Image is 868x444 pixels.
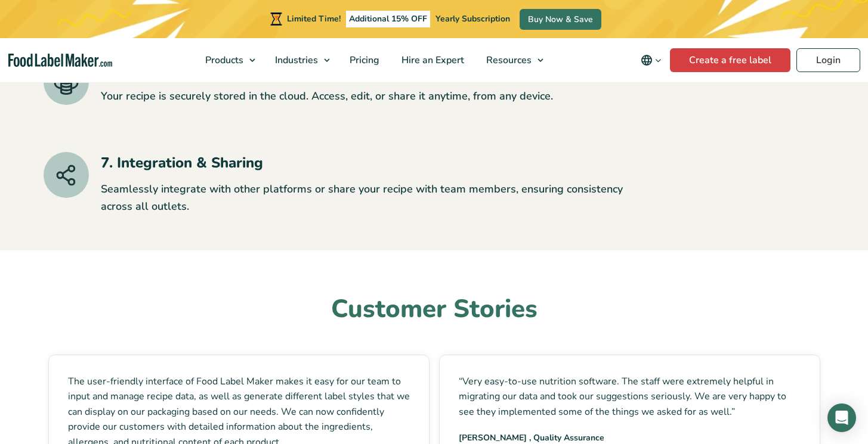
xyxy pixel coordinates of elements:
[101,88,553,105] p: Your recipe is securely stored in the cloud. Access, edit, or share it anytime, from any device.
[475,38,549,82] a: Resources
[271,54,319,67] span: Industries
[391,38,472,82] a: Hire an Expert
[483,54,533,67] span: Resources
[202,54,245,67] span: Products
[796,48,860,72] a: Login
[670,48,790,72] a: Create a free label
[101,152,626,173] h3: 7. Integration & Sharing
[632,48,670,72] button: Change language
[339,38,388,82] a: Pricing
[435,13,510,24] span: Yearly Subscription
[346,11,430,27] span: Additional 15% OFF
[287,13,341,24] span: Limited Time!
[44,293,825,326] h2: Customer Stories
[101,181,626,215] p: Seamlessly integrate with other platforms or share your recipe with team members, ensuring consis...
[398,54,465,67] span: Hire an Expert
[520,9,601,30] a: Buy Now & Save
[346,54,381,67] span: Pricing
[459,374,801,420] p: “Very easy-to-use nutrition software. The staff were extremely helpful in migrating our data and ...
[194,38,261,82] a: Products
[8,54,112,67] a: Food Label Maker homepage
[264,38,336,82] a: Industries
[827,403,856,432] div: Open Intercom Messenger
